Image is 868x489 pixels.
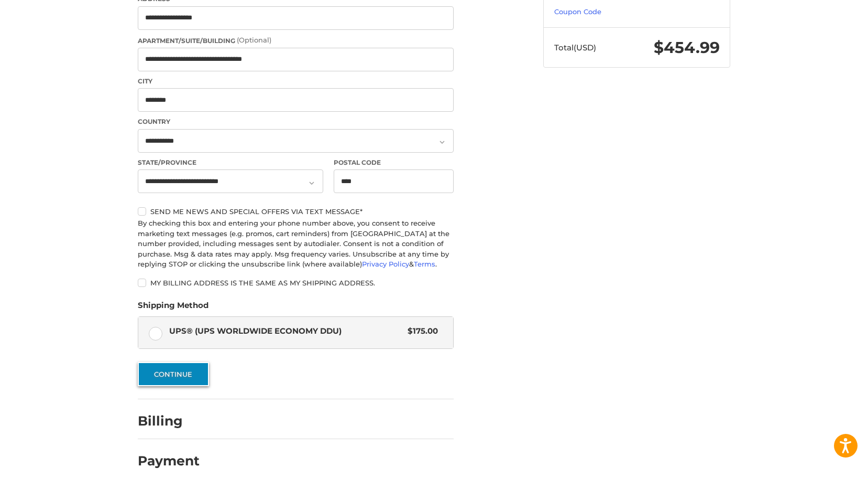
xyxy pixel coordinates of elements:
[138,35,454,46] label: Apartment/Suite/Building
[138,117,454,126] label: Country
[334,158,454,167] label: Postal Code
[138,218,454,270] div: By checking this box and entering your phone number above, you consent to receive marketing text ...
[138,300,208,316] legend: Shipping Method
[414,260,435,268] a: Terms
[138,413,199,429] h2: Billing
[138,158,323,167] label: State/Province
[138,279,454,287] label: My billing address is the same as my shipping address.
[654,38,720,57] span: $454.99
[237,36,271,44] small: (Optional)
[402,325,438,337] span: $175.00
[782,461,868,489] iframe: Google Customer Reviews
[138,453,200,469] h2: Payment
[554,7,601,16] a: Coupon Code
[362,260,409,268] a: Privacy Policy
[138,362,209,386] button: Continue
[554,42,596,52] span: Total (USD)
[169,325,403,337] span: UPS® (UPS Worldwide Economy DDU)
[138,207,454,216] label: Send me news and special offers via text message*
[138,77,454,86] label: City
